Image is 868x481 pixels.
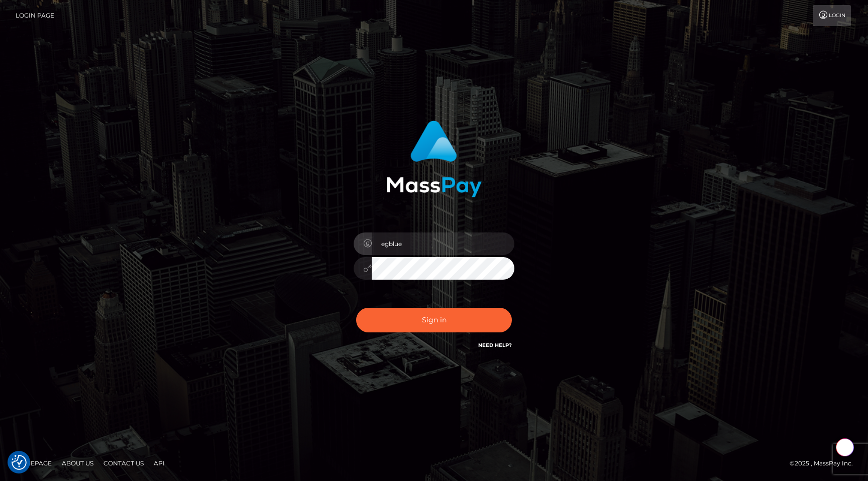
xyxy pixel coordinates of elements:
button: Sign in [356,308,512,332]
button: Consent Preferences [12,455,27,470]
div: © 2025 , MassPay Inc. [790,458,860,469]
a: Login [813,5,851,26]
a: Need Help? [478,342,512,348]
a: API [150,455,169,471]
a: Contact Us [99,455,148,471]
a: Login Page [16,5,54,26]
a: Homepage [11,455,56,471]
img: MassPay Login [386,121,482,197]
a: About Us [58,455,97,471]
input: Username... [372,232,514,255]
img: Revisit consent button [12,455,27,470]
